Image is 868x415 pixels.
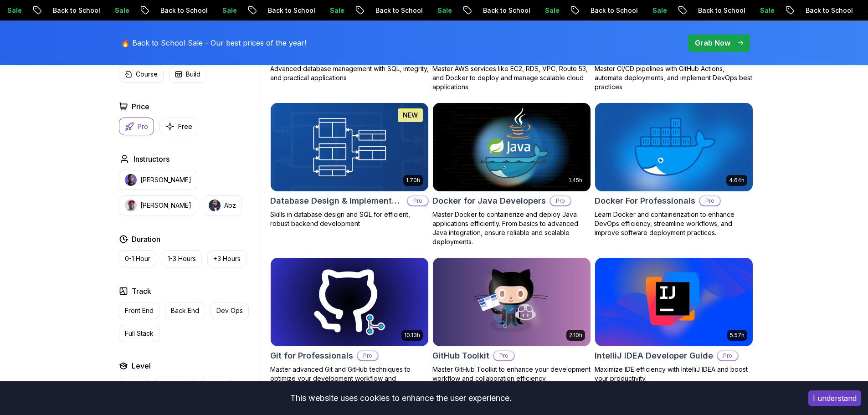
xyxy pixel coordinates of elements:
button: instructor img[PERSON_NAME] [119,195,197,215]
p: 10.13h [404,332,420,339]
h2: Level [132,360,151,371]
p: Front End [125,306,154,315]
p: Master advanced Git and GitHub techniques to optimize your development workflow and collaboration... [270,365,429,392]
p: Back to School [297,6,359,15]
button: Back End [165,302,205,319]
p: Full Stack [125,329,154,338]
a: Docker for Java Developers card1.45hDocker for Java DevelopersProMaster Docker to containerize an... [432,102,591,246]
p: 4.64h [729,177,745,184]
p: Sale [789,6,818,15]
p: Build [186,70,200,79]
h2: Docker For Professionals [595,195,695,207]
img: Database Design & Implementation card [271,103,428,191]
p: Sale [359,6,388,15]
p: Back to School [190,6,252,15]
button: Mid-level [155,377,195,394]
img: Docker For Professionals card [595,103,753,191]
p: Back to School [82,6,144,15]
img: Git for Professionals card [271,258,428,346]
button: Free [159,118,198,135]
button: Front End [119,302,159,319]
p: Learn Docker and containerization to enhance DevOps efficiency, streamline workflows, and improve... [595,210,753,237]
img: GitHub Toolkit card [433,258,591,346]
h2: GitHub Toolkit [432,349,489,362]
p: Sale [36,6,66,15]
button: 0-1 Hour [119,250,156,267]
h2: Docker for Java Developers [432,195,546,207]
p: Back to School [512,6,574,15]
button: instructor imgAbz [203,195,242,215]
p: 1-3 Hours [168,254,196,263]
img: IntelliJ IDEA Developer Guide card [595,258,753,346]
p: Master CI/CD pipelines with GitHub Actions, automate deployments, and implement DevOps best pract... [595,64,753,92]
p: NEW [403,111,418,120]
p: Abz [224,201,236,210]
p: 1.45h [569,177,582,184]
button: Junior [119,377,149,394]
p: Maximize IDE efficiency with IntelliJ IDEA and boost your productivity. [595,365,753,383]
p: Sale [252,6,281,15]
p: Sale [467,6,496,15]
img: instructor img [125,174,137,186]
p: Sale [682,6,711,15]
h2: Price [132,101,149,112]
h2: Duration [132,234,160,245]
p: Master Docker to containerize and deploy Java applications efficiently. From basics to advanced J... [432,210,591,246]
p: Back End [171,306,199,315]
p: Pro [700,196,720,205]
p: Free [178,122,192,131]
button: Dev Ops [211,302,249,319]
button: Pro [119,118,154,135]
button: instructor img[PERSON_NAME] [119,170,197,190]
p: Back to School [727,6,789,15]
p: Junior [125,381,144,390]
p: 2.10h [569,332,582,339]
p: Pro [408,196,428,205]
button: 1-3 Hours [162,250,202,267]
button: Accept cookies [808,390,861,406]
button: +3 Hours [207,250,247,267]
img: instructor img [125,200,137,211]
a: Docker For Professionals card4.64hDocker For ProfessionalsProLearn Docker and containerization to... [595,102,753,237]
a: Git for Professionals card10.13hGit for ProfessionalsProMaster advanced Git and GitHub techniques... [270,257,429,392]
button: Senior [200,377,232,394]
p: 5.57h [730,332,745,339]
h2: Database Design & Implementation [270,195,403,207]
p: Pro [138,122,148,131]
p: Dev Ops [216,306,243,315]
p: Advanced database management with SQL, integrity, and practical applications [270,64,429,82]
p: Master AWS services like EC2, RDS, VPC, Route 53, and Docker to deploy and manage scalable cloud ... [432,64,591,92]
p: 0-1 Hour [125,254,150,263]
img: Docker for Java Developers card [433,103,591,191]
p: Pro [550,196,570,205]
div: This website uses cookies to enhance the user experience. [7,388,795,408]
a: Database Design & Implementation card1.70hNEWDatabase Design & ImplementationProSkills in databas... [270,102,429,228]
p: Back to School [405,6,467,15]
p: Skills in database design and SQL for efficient, robust backend development [270,210,429,228]
button: Course [119,66,164,83]
a: IntelliJ IDEA Developer Guide card5.57hIntelliJ IDEA Developer GuideProMaximize IDE efficiency wi... [595,257,753,383]
p: Pro [358,351,378,360]
h2: Track [132,286,151,297]
h2: Instructors [134,154,169,164]
h2: IntelliJ IDEA Developer Guide [595,349,713,362]
p: Senior [206,381,226,390]
p: [PERSON_NAME] [140,201,191,210]
p: Grab Now [695,37,730,48]
button: Full Stack [119,325,159,342]
p: Mid-level [161,381,189,390]
p: Pro [718,351,738,360]
p: Back to School [620,6,682,15]
p: 1.70h [406,177,420,184]
p: Master GitHub Toolkit to enhance your development workflow and collaboration efficiency. [432,365,591,383]
p: Course [136,70,158,79]
p: Sale [144,6,173,15]
h2: Git for Professionals [270,349,353,362]
p: [PERSON_NAME] [140,175,191,184]
p: Sale [574,6,603,15]
img: instructor img [209,200,221,211]
p: Pro [494,351,514,360]
p: 🔥 Back to School Sale - Our best prices of the year! [121,37,306,48]
button: Build [169,66,206,83]
p: +3 Hours [213,254,241,263]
